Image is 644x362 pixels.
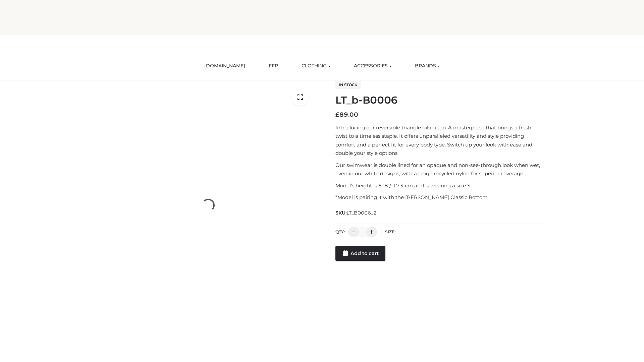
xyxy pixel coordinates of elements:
p: *Model is pairing it with the [PERSON_NAME] Classic Bottom [335,193,544,202]
label: Size: [385,229,395,234]
a: BRANDS [410,59,445,73]
a: CLOTHING [297,59,335,73]
span: £ [335,111,339,118]
p: Introducing our reversible triangle bikini top. A masterpiece that brings a fresh twist to a time... [335,123,544,158]
a: Add to cart [335,246,385,261]
p: Model’s height is 5 ‘8 / 173 cm and is wearing a size S. [335,181,544,190]
a: FFP [264,59,283,73]
span: In stock [335,81,361,89]
bdi: 89.00 [335,111,358,118]
a: [DOMAIN_NAME] [199,59,250,73]
a: ACCESSORIES [349,59,396,73]
span: SKU: [335,209,377,217]
span: LT_B0006_2 [346,210,377,216]
p: Our swimwear is double lined for an opaque and non-see-through look when wet, even in our white d... [335,161,544,178]
h1: LT_b-B0006 [335,94,544,106]
label: QTY: [335,229,345,234]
